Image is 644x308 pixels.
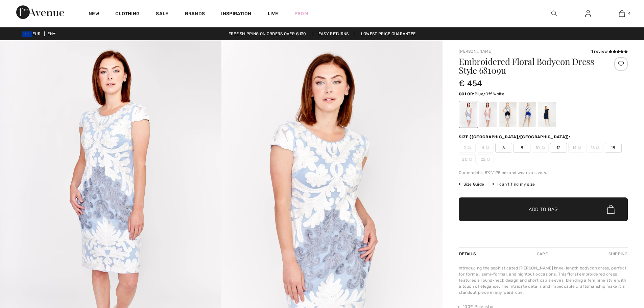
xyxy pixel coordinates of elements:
[459,181,484,187] span: Size Guide
[605,143,622,153] span: 18
[469,158,472,161] img: ring-m.svg
[499,102,517,127] div: Navy/Offwhite
[268,10,278,17] a: Live
[529,206,558,213] span: Add to Bag
[605,9,638,18] a: 4
[475,92,504,96] span: Blue/Off White
[542,146,545,149] img: ring-m.svg
[538,102,556,127] div: Navy
[459,79,482,88] span: € 454
[531,248,553,260] div: Care
[22,31,32,37] img: Euro
[22,31,43,36] span: EUR
[47,31,56,36] span: EN
[356,31,421,36] a: Lowest Price Guarantee
[486,146,489,149] img: ring-m.svg
[607,248,628,260] div: Shipping
[223,31,312,36] a: Free shipping on orders over €130
[587,143,603,153] span: 16
[619,9,625,18] img: My Bag
[477,143,494,153] span: 4
[459,154,476,164] span: 20
[551,9,557,18] img: search the website
[16,5,64,19] img: 1ère Avenue
[479,102,497,127] div: Blush/Off white
[459,170,628,176] div: Our model is 5'9"/175 cm and wears a size 6.
[514,143,530,153] span: 8
[459,265,628,295] div: Introducing the sophisticated [PERSON_NAME] knee-length bodycon dress, perfect for formal, semi-f...
[89,11,99,18] a: New
[459,57,600,75] h1: Embroidered Floral Bodycon Dress Style 68109u
[477,154,494,164] span: 22
[313,31,355,36] a: Easy Returns
[580,9,596,18] a: Sign In
[607,205,615,214] img: Bag.svg
[628,10,630,17] span: 4
[585,9,591,18] img: My Info
[487,158,490,161] img: ring-m.svg
[185,11,205,18] a: Brands
[459,143,476,153] span: 2
[294,10,308,17] a: Prom
[550,143,567,153] span: 12
[495,143,512,153] span: 6
[568,143,585,153] span: 14
[459,49,493,54] a: [PERSON_NAME]
[591,48,628,54] div: 1 review
[578,146,581,149] img: ring-m.svg
[221,11,251,18] span: Inspiration
[519,102,536,127] div: Royal/Off White
[156,11,168,18] a: Sale
[460,102,477,127] div: Blue/Off White
[459,92,475,96] span: Color:
[468,146,471,149] img: ring-m.svg
[532,143,549,153] span: 10
[459,197,628,221] button: Add to Bag
[596,146,599,149] img: ring-m.svg
[459,248,478,260] div: Details
[459,134,572,140] div: Size ([GEOGRAPHIC_DATA]/[GEOGRAPHIC_DATA]):
[492,181,535,187] div: I can't find my size
[115,11,140,18] a: Clothing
